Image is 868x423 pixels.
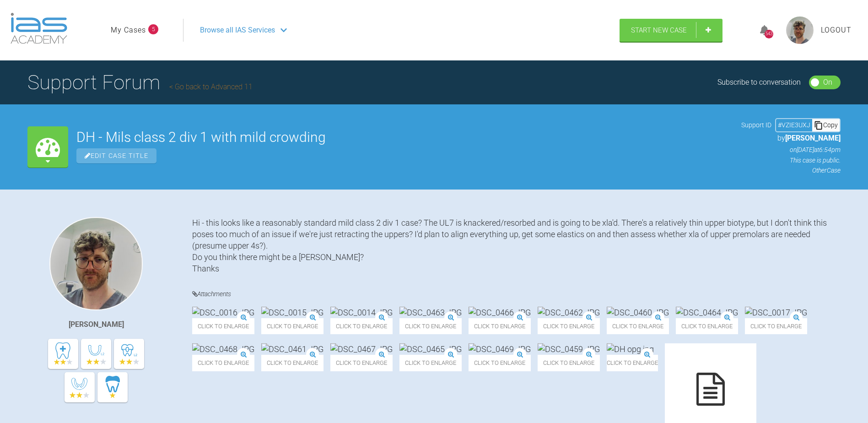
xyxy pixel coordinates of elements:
[821,24,852,36] a: Logout
[192,355,254,371] span: Click to enlarge
[607,307,669,318] img: DSC_0460.JPG
[620,19,722,42] a: Start New Case
[607,318,669,334] span: Click to enlarge
[776,120,812,130] div: # VZIE3UXJ
[11,13,67,44] img: logo-light.3e3ef733.png
[169,82,253,91] a: Go back to Advanced 11
[469,355,531,371] span: Click to enlarge
[69,319,124,331] div: [PERSON_NAME]
[330,307,393,318] img: DSC_0014.JPG
[399,318,462,334] span: Click to enlarge
[741,132,841,144] p: by
[741,120,771,130] span: Support ID
[192,307,254,318] img: DSC_0016.JPG
[812,119,840,131] div: Copy
[469,318,531,334] span: Click to enlarge
[717,76,801,88] div: Subscribe to conversation
[261,355,323,371] span: Click to enlarge
[741,145,841,155] p: on [DATE] at 6:54pm
[192,343,254,355] img: DSC_0468.JPG
[607,355,658,371] span: Click to enlarge
[148,24,158,34] span: 5
[469,343,531,355] img: DSC_0469.JPG
[607,343,654,355] img: DH opg.jpg
[330,355,393,371] span: Click to enlarge
[469,307,531,318] img: DSC_0466.JPG
[538,343,600,355] img: DSC_0459.JPG
[538,355,600,371] span: Click to enlarge
[538,307,600,318] img: DSC_0462.JPG
[330,343,393,355] img: DSC_0467.JPG
[399,307,462,318] img: DSC_0463.JPG
[745,307,807,318] img: DSC_0017.JPG
[27,66,253,98] h1: Support Forum
[192,288,841,300] h4: Attachments
[261,343,323,355] img: DSC_0461.JPG
[631,26,687,34] span: Start New Case
[745,318,807,334] span: Click to enlarge
[399,343,462,355] img: DSC_0465.JPG
[49,217,143,310] img: Thomas Friar
[330,318,393,334] span: Click to enlarge
[261,307,323,318] img: DSC_0015.JPG
[786,16,814,44] img: profile.png
[399,355,462,371] span: Click to enlarge
[261,318,323,334] span: Click to enlarge
[76,130,733,144] h2: DH - Mils class 2 div 1 with mild crowding
[785,134,841,142] span: [PERSON_NAME]
[741,165,841,175] p: Other Case
[538,318,600,334] span: Click to enlarge
[676,307,738,318] img: DSC_0464.JPG
[192,318,254,334] span: Click to enlarge
[192,217,841,275] div: Hi - this looks like a reasonably standard mild class 2 div 1 case? The UL7 is knackered/resorbed...
[823,76,832,88] div: On
[111,24,146,36] a: My Cases
[200,24,275,36] span: Browse all IAS Services
[741,155,841,165] p: This case is public.
[676,318,738,334] span: Click to enlarge
[76,148,156,163] span: Edit Case Title
[765,30,773,38] div: 543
